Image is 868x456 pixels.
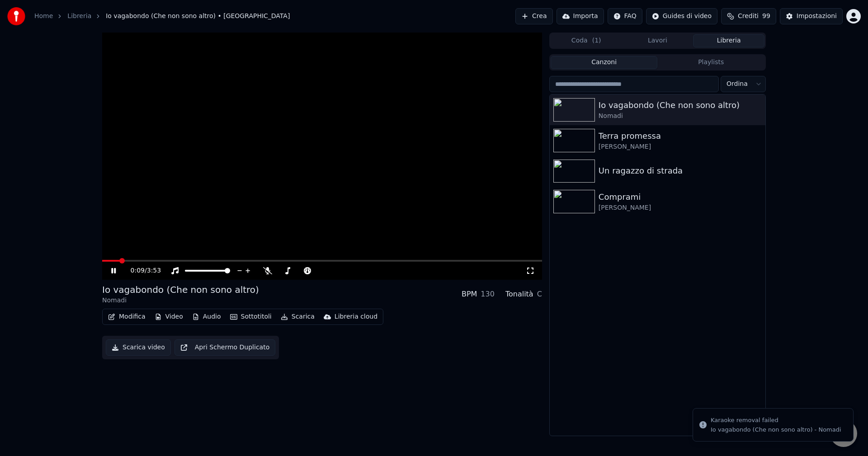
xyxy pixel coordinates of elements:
[780,8,843,24] button: Impostazioni
[67,12,91,21] a: Libreria
[106,12,290,21] span: Io vagabondo (Che non sono altro) • [GEOGRAPHIC_DATA]
[608,8,642,24] button: FAQ
[711,416,841,425] div: Karaoke removal failed
[711,426,841,434] div: Io vagabondo (Che non sono altro) - Nomadi
[557,8,604,24] button: Importa
[505,289,533,300] div: Tonalità
[147,266,161,275] span: 3:53
[599,203,762,212] div: [PERSON_NAME]
[481,289,495,300] div: 130
[131,266,152,275] div: /
[537,289,542,300] div: C
[34,12,290,21] nav: breadcrumb
[599,130,762,142] div: Terra promessa
[175,339,275,356] button: Apri Schermo Duplicato
[599,142,762,151] div: [PERSON_NAME]
[515,8,552,24] button: Crea
[102,296,259,305] div: Nomadi
[738,12,759,21] span: Crediti
[762,12,770,21] span: 99
[462,289,477,300] div: BPM
[551,56,658,69] button: Canzoni
[7,7,25,25] img: youka
[592,36,601,45] span: ( 1 )
[599,112,762,121] div: Nomadi
[104,310,149,323] button: Modifica
[34,12,53,21] a: Home
[131,266,145,275] span: 0:09
[797,12,837,21] div: Impostazioni
[335,312,377,321] div: Libreria cloud
[721,8,776,24] button: Crediti99
[646,8,717,24] button: Guides di video
[726,80,748,89] span: Ordina
[693,34,764,47] button: Libreria
[599,191,762,203] div: Comprami
[622,34,693,47] button: Lavori
[226,310,275,323] button: Sottotitoli
[599,165,762,177] div: Un ragazzo di strada
[106,339,171,356] button: Scarica video
[277,310,318,323] button: Scarica
[599,99,762,112] div: Io vagabondo (Che non sono altro)
[189,310,225,323] button: Audio
[151,310,187,323] button: Video
[102,283,259,296] div: Io vagabondo (Che non sono altro)
[551,34,622,47] button: Coda
[657,56,764,69] button: Playlists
